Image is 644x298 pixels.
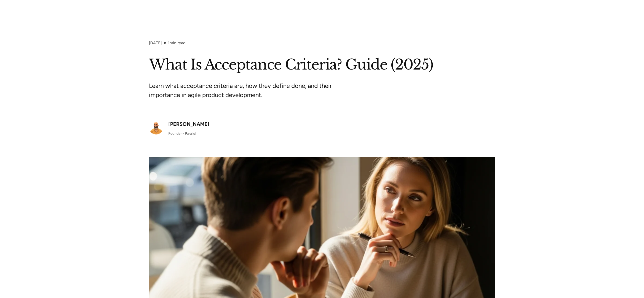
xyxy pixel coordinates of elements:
[149,81,340,100] p: Learn what acceptance criteria are, how they define done, and their importance in agile product d...
[149,56,495,74] h1: What Is Acceptance Criteria? Guide (2025)
[168,120,209,128] div: [PERSON_NAME]
[168,40,170,45] span: 1
[149,120,163,134] img: Robin Dhanwani
[149,120,209,136] a: [PERSON_NAME]Founder - Parallel
[149,40,162,45] div: [DATE]
[168,131,196,136] div: Founder - Parallel
[168,40,185,45] div: min read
